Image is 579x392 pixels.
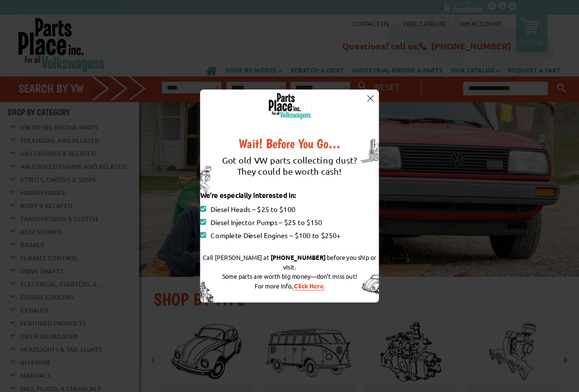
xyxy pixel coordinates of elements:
[200,150,379,190] div: Got old VW parts collecting dust? They could be worth cash!
[200,205,379,213] div: Diesel Heads – $25 to $100
[269,254,327,261] a: [PHONE_NUMBER]
[200,137,379,150] div: Wait! Before You Go…
[200,191,297,200] strong: We’re especially interested in:
[367,95,374,102] img: close
[200,206,207,212] img: points
[200,218,379,226] div: Diesel Injector Pumps – $25 to $150
[200,232,207,238] img: points
[268,92,312,120] img: logo
[200,244,379,300] div: Call [PERSON_NAME] at before you ship or visit. Some parts are worth big money—don’t miss out! Fo...
[293,282,325,290] a: Click Here.
[200,231,379,240] div: Complete Diesel Engines – $100 to $250+
[271,254,325,261] strong: [PHONE_NUMBER]
[294,282,324,290] strong: Click Here.
[200,219,207,225] img: points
